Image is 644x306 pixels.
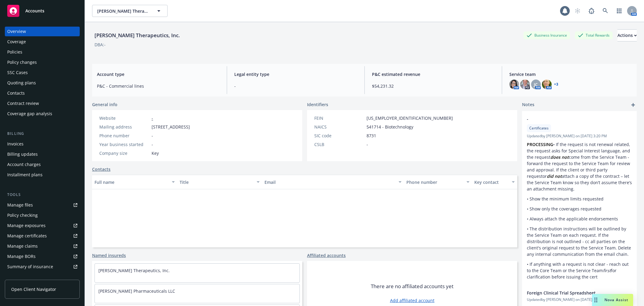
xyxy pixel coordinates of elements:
a: - [152,115,153,121]
span: Updated by [PERSON_NAME] on [DATE] 3:20 PM [527,133,632,139]
a: Start snowing [572,5,584,17]
a: SSC Cases [5,68,80,77]
a: Switch app [613,5,625,17]
button: [PERSON_NAME] Therapeutics, Inc. [92,5,168,17]
span: Service team [509,71,632,77]
em: did not [547,173,562,179]
div: Website [99,115,149,121]
span: General info [92,101,117,108]
a: Manage exposures [5,221,80,230]
a: Contacts [92,166,111,172]
button: Key contact [472,175,517,189]
button: Email [262,175,404,189]
div: CSLB [314,141,364,148]
a: Policy changes [5,57,80,67]
span: [PERSON_NAME] Therapeutics, Inc. [97,8,149,14]
a: Manage BORs [5,252,80,261]
a: Contract review [5,99,80,108]
a: Coverage [5,37,80,47]
p: • If the request is not renewal related, the request asks for Special Interest language, and the ... [527,141,632,192]
div: Contacts [7,88,25,98]
a: [PERSON_NAME] Therapeutics, Inc. [98,268,170,273]
div: Account charges [7,160,41,169]
span: [STREET_ADDRESS] [152,124,190,130]
a: Coverage gap analysis [5,109,80,119]
a: Manage claims [5,241,80,251]
div: NAICS [314,124,364,130]
span: Key [152,150,159,156]
span: - [527,116,616,122]
a: Overview [5,27,80,36]
div: Coverage gap analysis [7,109,52,119]
img: photo [520,80,530,89]
p: • Show the minimum limits requested [527,196,632,202]
div: Policy checking [7,210,38,220]
span: Nova Assist [604,297,628,302]
button: Full name [92,175,177,189]
div: Phone number [99,132,149,139]
div: Overview [7,27,26,36]
a: Add affiliated account [390,297,434,304]
button: Title [177,175,262,189]
div: Key contact [474,179,508,185]
span: Accounts [25,8,44,13]
a: Manage files [5,200,80,210]
span: [US_EMPLOYER_IDENTIFICATION_NUMBER] [367,115,453,121]
a: Manage certificates [5,231,80,241]
em: does not [550,154,569,160]
div: Invoices [7,139,24,149]
button: Nova Assist [592,294,633,306]
a: Billing updates [5,149,80,159]
div: Phone number [406,179,463,185]
div: Tools [5,192,80,198]
em: first [603,268,611,273]
a: Account charges [5,160,80,169]
strong: PROCESSING [527,142,553,147]
span: - [152,141,153,148]
a: Policies [5,47,80,57]
div: Company size [99,150,149,156]
div: Summary of insurance [7,262,53,272]
div: Manage files [7,200,33,210]
span: 541714 - Biotechnology [367,124,413,130]
img: photo [542,80,552,89]
div: Coverage [7,37,26,47]
a: Report a Bug [585,5,598,17]
span: Notes [522,101,534,109]
button: Actions [617,29,637,41]
span: Updated by [PERSON_NAME] on [DATE] 11:06 AM [527,297,632,302]
span: - [367,141,368,148]
div: Contract review [7,99,39,108]
span: Legal entity type [234,71,357,77]
div: Installment plans [7,170,43,180]
div: Policy changes [7,57,37,67]
a: Affiliated accounts [307,252,346,259]
span: P&C - Commercial lines [97,83,219,89]
span: Identifiers [307,101,328,108]
img: photo [509,80,519,89]
div: -CertificatesUpdatedby [PERSON_NAME] on [DATE] 3:20 PMPROCESSING• If the request is not renewal r... [522,111,637,285]
p: • The distribution instructions will be outlined by the Service Team on each request. If the dist... [527,226,632,257]
div: Drag to move [592,294,600,306]
a: Policy checking [5,210,80,220]
div: Title [180,179,253,185]
span: 8731 [367,132,376,139]
a: Quoting plans [5,78,80,88]
span: There are no affiliated accounts yet [371,283,453,290]
a: Contacts [5,88,80,98]
span: JC [534,81,538,88]
div: SIC code [314,132,364,139]
a: add [630,101,637,109]
div: Quoting plans [7,78,36,88]
button: Phone number [404,175,472,189]
div: DBA: - [95,41,106,48]
span: Open Client Navigator [11,286,56,292]
div: Actions [617,30,637,41]
span: Foreign Clinical Trial Spreadsheet [527,290,616,296]
div: Policy AI ingestions [7,272,46,282]
a: +3 [554,83,558,86]
p: • Always attach the applicable endorsements [527,216,632,222]
div: Manage claims [7,241,38,251]
a: Summary of insurance [5,262,80,272]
